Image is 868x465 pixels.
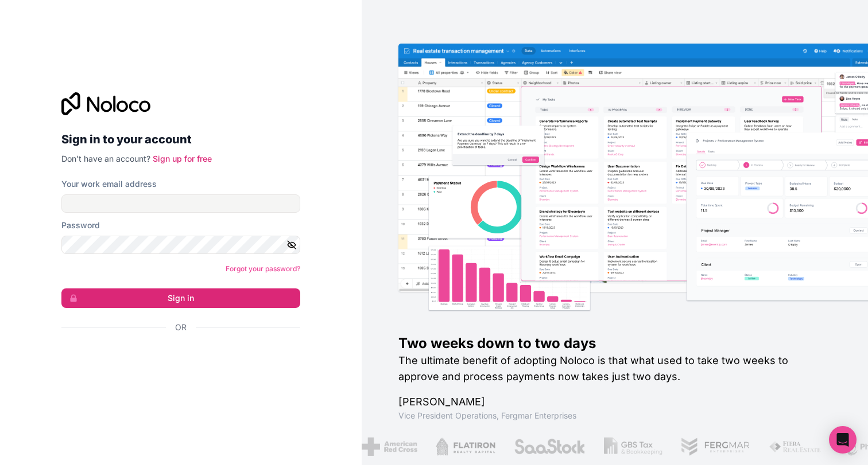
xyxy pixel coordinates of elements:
[425,437,485,456] img: /assets/flatiron-C8eUkumj.png
[593,437,652,456] img: /assets/gbstax-C-GtDUiK.png
[175,322,187,333] span: Or
[61,288,300,308] button: Sign in
[502,437,575,456] img: /assets/saastock-C6Zbiodz.png
[61,154,150,163] span: Don't have an account?
[758,437,812,456] img: /assets/fiera-fwj2N5v4.png
[61,194,300,213] input: Email address
[153,154,212,163] a: Sign up for free
[61,236,300,254] input: Password
[61,220,100,231] label: Password
[61,129,300,150] h2: Sign in to your account
[398,353,831,385] h2: The ultimate benefit of adopting Noloco is that what used to take two weeks to approve and proces...
[56,346,297,371] iframe: Sign in with Google Button
[398,410,831,421] h1: Vice President Operations , Fergmar Enterprises
[61,178,157,190] label: Your work email address
[829,426,857,454] div: Open Intercom Messenger
[669,437,739,456] img: /assets/fergmar-CudnrXN5.png
[351,437,406,456] img: /assets/american-red-cross-BAupjrZR.png
[398,394,831,410] h1: [PERSON_NAME]
[226,264,300,273] a: Forgot your password?
[398,334,831,353] h1: Two weeks down to two days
